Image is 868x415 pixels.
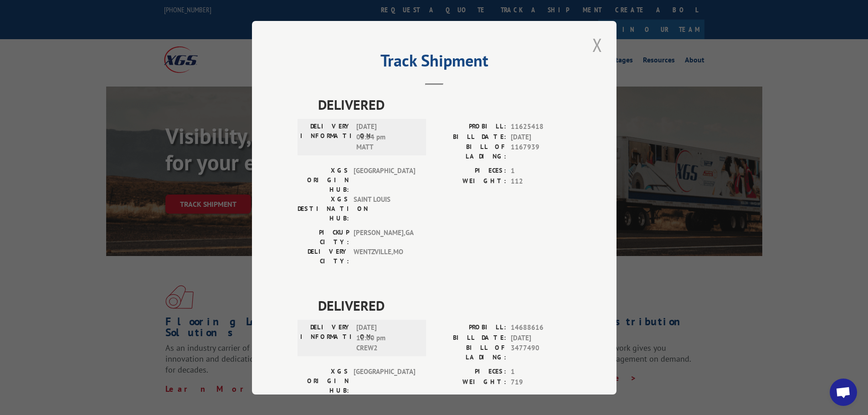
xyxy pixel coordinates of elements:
span: 112 [511,176,571,186]
span: [DATE] [511,132,571,142]
span: 1 [511,166,571,176]
label: BILL OF LADING: [434,142,506,161]
label: BILL DATE: [434,333,506,343]
span: 3477490 [511,343,571,362]
span: WENTZVILLE , MO [354,247,415,266]
label: WEIGHT: [434,377,506,387]
span: [GEOGRAPHIC_DATA] [354,367,415,395]
span: 1167939 [511,142,571,161]
span: [GEOGRAPHIC_DATA] [354,166,415,195]
label: PROBILL: [434,122,506,132]
label: DELIVERY CITY: [298,247,349,266]
button: Close modal [590,32,605,57]
label: XGS DESTINATION HUB: [298,195,349,223]
span: [DATE] [511,333,571,343]
label: DELIVERY INFORMATION: [300,122,352,153]
label: PROBILL: [434,323,506,333]
label: PICKUP CITY: [298,228,349,247]
span: [DATE] 03:54 pm MATT [356,122,418,153]
a: Open chat [830,379,857,406]
span: [PERSON_NAME] , GA [354,228,415,247]
label: BILL DATE: [434,132,506,142]
span: 11625418 [511,122,571,132]
span: 14688616 [511,323,571,333]
h2: Track Shipment [298,54,571,72]
span: SAINT LOUIS [354,195,415,223]
span: 1 [511,367,571,377]
label: WEIGHT: [434,176,506,186]
label: XGS ORIGIN HUB: [298,166,349,195]
span: DELIVERED [318,295,571,316]
label: BILL OF LADING: [434,343,506,362]
label: XGS ORIGIN HUB: [298,367,349,395]
span: [DATE] 12:00 pm CREW2 [356,323,418,354]
span: 719 [511,377,571,387]
span: DELIVERED [318,94,571,115]
label: DELIVERY INFORMATION: [300,323,352,354]
label: PIECES: [434,166,506,176]
label: PIECES: [434,367,506,377]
